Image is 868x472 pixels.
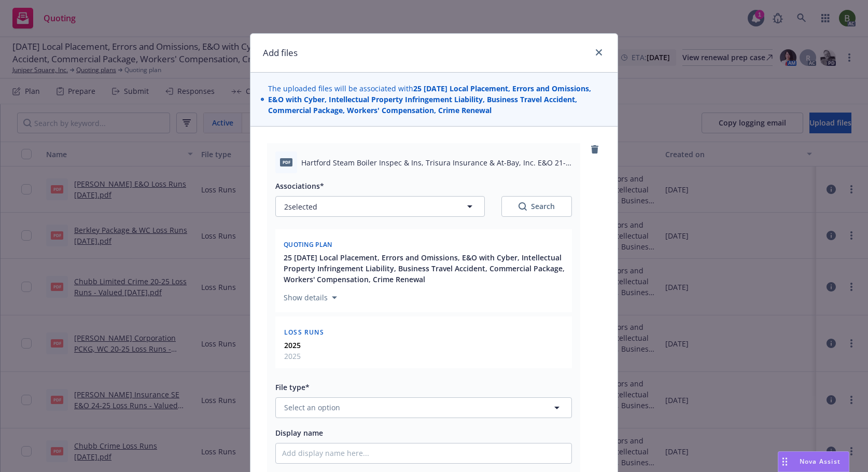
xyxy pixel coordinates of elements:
button: SearchSearch [501,196,572,217]
span: Associations* [275,181,324,191]
button: Select an option [275,397,572,418]
button: Nova Assist [778,451,849,472]
span: Loss Runs [284,328,324,337]
span: Quoting plan [284,240,332,249]
button: 25 [DATE] Local Placement, Errors and Omissions, E&O with Cyber, Intellectual Property Infringeme... [284,252,566,285]
strong: 2025 [284,340,301,350]
strong: 25 [DATE] Local Placement, Errors and Omissions, E&O with Cyber, Intellectual Property Infringeme... [268,84,591,115]
div: Drag to move [778,452,791,471]
span: Select an option [284,402,340,413]
span: Hartford Steam Boiler Inspec & Ins, Trisura Insurance & At-Bay, Inc. E&O 21-24 Loss Runs - Valued... [301,157,572,168]
h1: Add files [263,46,298,60]
span: File type* [275,382,310,392]
span: The uploaded files will be associated with [268,83,607,116]
a: remove [589,143,601,156]
span: Nova Assist [800,457,841,466]
span: 2025 [284,351,301,362]
span: 2 selected [284,201,317,212]
div: Search [519,201,555,212]
button: 2selected [275,196,485,217]
a: close [593,46,605,59]
span: Display name [275,428,323,438]
svg: Search [519,202,527,211]
input: Add display name here... [276,443,571,463]
button: Show details [279,291,341,304]
span: PDF [280,158,292,166]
